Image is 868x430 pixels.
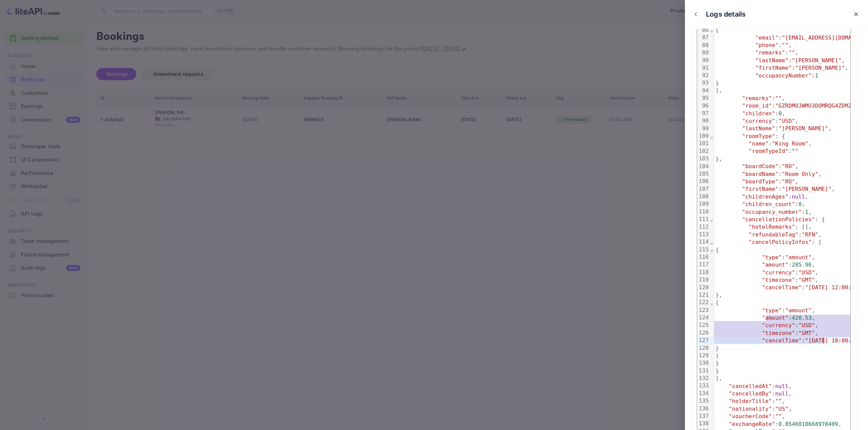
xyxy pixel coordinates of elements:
[762,330,795,336] span: "timezone"
[782,178,795,185] span: "RO"
[729,421,775,427] span: "exchangeRate"
[697,140,710,147] div: 101
[762,337,802,344] span: "cancelTime"
[742,95,772,101] span: "remarks"
[782,186,832,192] span: "[PERSON_NAME]"
[795,65,845,71] span: "[PERSON_NAME]"
[792,148,798,154] span: ""
[749,239,812,245] span: "cancelPolicyInfos"
[710,216,714,223] span: Fold line
[697,276,710,284] div: 119
[762,254,782,261] span: "type"
[697,390,710,397] div: 134
[762,262,788,268] span: "amount"
[697,110,710,117] div: 97
[710,246,714,253] span: Fold line
[792,194,805,200] span: null
[802,231,818,238] span: "RFN"
[697,344,710,352] div: 128
[697,337,710,344] div: 127
[697,125,710,132] div: 99
[697,132,710,140] div: 100
[742,171,778,177] span: "boardName"
[697,405,710,412] div: 136
[749,231,798,238] span: "refundableTag"
[785,254,812,261] span: "amount"
[762,269,795,276] span: "currency"
[749,148,788,154] span: "roomTypeId"
[778,118,795,124] span: "USD"
[778,421,838,427] span: 0.8546018668970409
[697,170,710,178] div: 105
[742,186,778,192] span: "firstName"
[697,64,710,72] div: 91
[792,262,812,268] span: 285.96
[697,246,710,253] div: 115
[742,209,802,215] span: "occupancy_number"
[697,314,710,321] div: 124
[762,315,788,321] span: "amount"
[798,201,802,207] span: 0
[762,307,782,314] span: "type"
[697,397,710,405] div: 135
[697,284,710,291] div: 120
[775,95,782,101] span: ""
[742,125,775,132] span: "lastName"
[697,163,710,170] div: 104
[697,117,710,125] div: 98
[762,322,795,329] span: "currency"
[697,155,710,162] div: 103
[792,315,812,321] span: 420.53
[697,367,710,375] div: 131
[775,398,782,404] span: ""
[697,26,710,34] div: 86
[729,406,772,412] span: "nationality"
[775,413,782,420] span: ""
[742,103,772,109] span: "room_id"
[697,382,710,389] div: 133
[805,284,861,291] span: "[DATE] 12:00:00"
[697,420,710,427] div: 138
[697,79,710,87] div: 93
[742,133,775,139] span: "roomType"
[778,125,828,132] span: "[PERSON_NAME]"
[691,9,701,19] button: close
[785,307,812,314] span: "amount"
[697,148,710,155] div: 102
[742,194,788,200] span: "childrenAges"
[697,223,710,231] div: 112
[782,42,789,48] span: ""
[697,49,710,56] div: 89
[788,49,795,56] span: ""
[772,140,808,147] span: "King Room"
[742,118,775,124] span: "currency"
[697,253,710,261] div: 116
[697,238,710,246] div: 114
[697,56,710,64] div: 90
[798,322,815,329] span: "USD"
[697,329,710,337] div: 126
[755,57,789,64] span: "lastName"
[697,208,710,216] div: 110
[798,330,815,336] span: "GMT"
[762,284,802,291] span: "cancelTime"
[729,390,772,397] span: "cancelledBy"
[697,42,710,49] div: 88
[755,35,778,41] span: "email"
[697,299,710,306] div: 122
[697,193,710,200] div: 108
[805,209,808,215] span: 1
[697,178,710,185] div: 106
[782,171,818,177] span: "Room Only"
[697,269,710,276] div: 118
[697,200,710,208] div: 109
[710,299,714,306] span: Fold line
[778,110,782,117] span: 0
[710,239,714,245] span: Fold line
[742,201,795,207] span: "children_count"
[815,72,818,79] span: 1
[710,133,714,139] span: Fold line
[697,261,710,268] div: 117
[706,9,746,19] p: Logs details
[697,87,710,94] div: 94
